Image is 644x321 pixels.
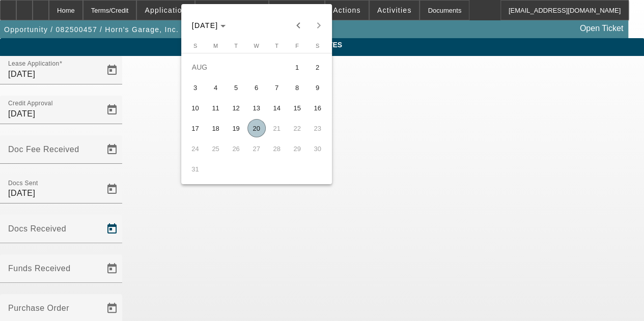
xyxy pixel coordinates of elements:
[206,118,226,138] button: August 18, 2025
[295,43,299,49] span: F
[287,77,307,98] button: August 8, 2025
[186,160,205,178] span: 31
[226,98,246,118] button: August 12, 2025
[247,119,266,137] span: 20
[186,119,205,137] span: 17
[227,139,245,158] span: 26
[275,43,278,49] span: T
[287,98,307,118] button: August 15, 2025
[288,119,306,137] span: 22
[227,78,245,97] span: 5
[234,43,238,49] span: T
[188,16,230,35] button: Choose month and year
[316,43,319,49] span: S
[246,118,267,138] button: August 20, 2025
[206,138,226,159] button: August 25, 2025
[186,139,205,158] span: 24
[254,43,259,49] span: W
[246,98,267,118] button: August 13, 2025
[267,77,287,98] button: August 7, 2025
[206,77,226,98] button: August 4, 2025
[227,119,245,137] span: 19
[192,21,218,30] span: [DATE]
[186,78,205,97] span: 3
[227,99,245,117] span: 12
[309,78,327,97] span: 9
[288,58,306,76] span: 1
[268,139,286,158] span: 28
[309,58,327,76] span: 2
[287,118,307,138] button: August 22, 2025
[288,15,309,36] button: Previous month
[287,57,307,77] button: August 1, 2025
[307,118,328,138] button: August 23, 2025
[288,139,306,158] span: 29
[267,138,287,159] button: August 28, 2025
[207,119,225,137] span: 18
[193,43,197,49] span: S
[246,138,267,159] button: August 27, 2025
[185,159,206,179] button: August 31, 2025
[307,77,328,98] button: August 9, 2025
[288,99,306,117] span: 15
[309,119,327,137] span: 23
[307,98,328,118] button: August 16, 2025
[268,78,286,97] span: 7
[185,98,206,118] button: August 10, 2025
[307,57,328,77] button: August 2, 2025
[268,119,286,137] span: 21
[247,139,266,158] span: 27
[207,139,225,158] span: 25
[226,77,246,98] button: August 5, 2025
[207,99,225,117] span: 11
[268,99,286,117] span: 14
[267,98,287,118] button: August 14, 2025
[185,57,287,77] td: AUG
[206,98,226,118] button: August 11, 2025
[247,78,266,97] span: 6
[247,99,266,117] span: 13
[213,43,218,49] span: M
[226,138,246,159] button: August 26, 2025
[307,138,328,159] button: August 30, 2025
[186,99,205,117] span: 10
[226,118,246,138] button: August 19, 2025
[185,77,206,98] button: August 3, 2025
[309,99,327,117] span: 16
[309,139,327,158] span: 30
[185,118,206,138] button: August 17, 2025
[185,138,206,159] button: August 24, 2025
[288,78,306,97] span: 8
[267,118,287,138] button: August 21, 2025
[287,138,307,159] button: August 29, 2025
[207,78,225,97] span: 4
[246,77,267,98] button: August 6, 2025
